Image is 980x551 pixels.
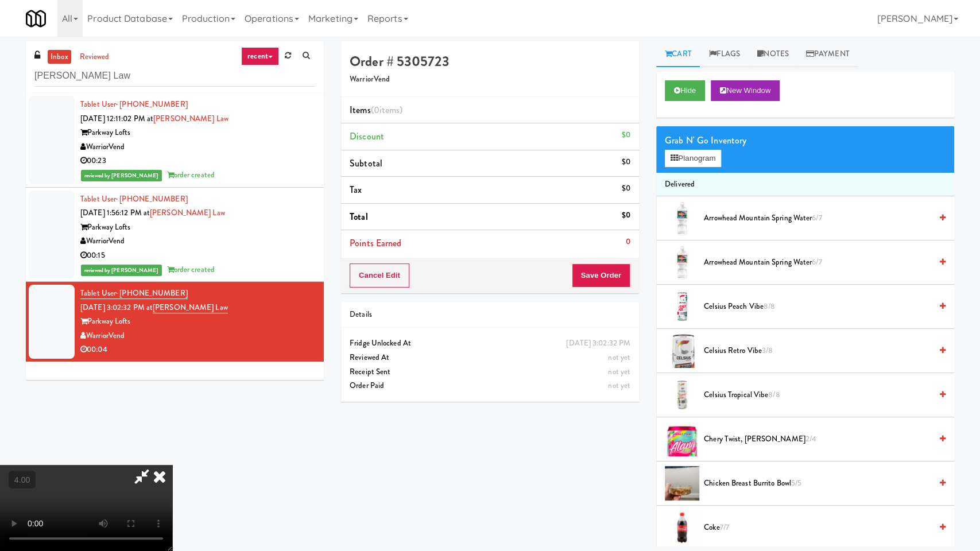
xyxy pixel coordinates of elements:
span: Chicken Breast Burrito Bowl [704,476,931,491]
li: Tablet User· [PHONE_NUMBER][DATE] 3:02:32 PM at[PERSON_NAME] LawParkway LoftsWarriorVend00:04 [26,282,324,362]
span: · [PHONE_NUMBER] [116,99,188,110]
span: [DATE] 3:02:32 PM at [80,302,153,313]
span: order created [167,169,215,180]
span: (0 ) [370,103,402,117]
div: Details [350,308,630,322]
span: · [PHONE_NUMBER] [116,193,188,204]
a: Payment [797,41,858,67]
a: Tablet User· [PHONE_NUMBER] [80,193,188,204]
span: Arrowhead Mountain Spring Water [704,211,931,226]
h5: WarriorVend [350,75,630,84]
a: Tablet User· [PHONE_NUMBER] [80,288,188,299]
span: Total [350,210,368,223]
a: recent [241,47,279,65]
div: Parkway Lofts [80,126,315,140]
a: Flags [700,41,749,67]
div: Arrowhead Mountain Spring Water6/7 [699,255,946,270]
div: Celsius Peach Vibe8/8 [699,300,946,314]
ng-pluralize: items [379,103,400,117]
span: 8/8 [764,301,775,312]
span: Celsius Peach Vibe [704,300,931,314]
button: New Window [711,80,780,101]
span: reviewed by [PERSON_NAME] [81,170,162,181]
span: Arrowhead Mountain Spring Water [704,255,931,270]
div: Celsius Tropical Vibe8/8 [699,388,946,402]
span: Items [350,103,402,117]
span: 6/7 [812,257,822,267]
div: $0 [622,155,630,169]
div: $0 [622,128,630,142]
div: Chery Twist, [PERSON_NAME]2/4 [699,432,946,447]
span: Discount [350,130,384,143]
span: Tax [350,183,362,196]
div: Order Paid [350,379,630,393]
div: 0 [626,235,630,249]
div: Chicken Breast Burrito Bowl5/5 [699,476,946,491]
span: [DATE] 1:56:12 PM at [80,207,150,218]
div: $0 [622,181,630,196]
a: [PERSON_NAME] Law [150,207,225,218]
span: order created [167,264,215,275]
div: WarriorVend [80,234,315,249]
div: WarriorVend [80,140,315,154]
span: Celsius Tropical Vibe [704,388,931,402]
span: not yet [608,380,630,391]
span: 6/7 [812,212,822,223]
div: Parkway Lofts [80,220,315,235]
div: [DATE] 3:02:32 PM [566,336,630,351]
span: 2/4 [805,433,816,444]
span: 3/8 [762,345,773,356]
span: 5/5 [791,478,801,488]
h4: Order # 5305723 [350,54,630,69]
div: Arrowhead Mountain Spring Water6/7 [699,211,946,226]
span: not yet [608,366,630,377]
li: Delivered [656,173,954,197]
button: Hide [665,80,705,101]
div: 00:04 [80,343,315,357]
button: Save Order [572,263,630,288]
div: 00:15 [80,249,315,263]
a: inbox [48,50,71,64]
input: Search vision orders [34,65,315,87]
a: Cart [656,41,700,67]
div: Celsius Retro Vibe3/8 [699,344,946,358]
span: 8/8 [768,389,780,400]
li: Tablet User· [PHONE_NUMBER][DATE] 1:56:12 PM at[PERSON_NAME] LawParkway LoftsWarriorVend00:15revi... [26,188,324,282]
div: Fridge Unlocked At [350,336,630,351]
div: Parkway Lofts [80,315,315,329]
span: reviewed by [PERSON_NAME] [81,265,162,276]
div: WarriorVend [80,329,315,343]
li: Tablet User· [PHONE_NUMBER][DATE] 12:11:02 PM at[PERSON_NAME] LawParkway LoftsWarriorVend00:23rev... [26,93,324,188]
span: not yet [608,352,630,363]
span: Coke [704,521,931,535]
button: Cancel Edit [350,263,409,288]
a: Notes [749,41,797,67]
div: Coke7/7 [699,521,946,535]
div: Grab N' Go Inventory [665,132,946,149]
span: Celsius Retro Vibe [704,344,931,358]
span: [DATE] 12:11:02 PM at [80,113,153,124]
div: Receipt Sent [350,365,630,379]
button: Planogram [665,150,721,167]
img: Micromart [26,9,46,29]
a: [PERSON_NAME] Law [153,302,228,313]
div: $0 [622,208,630,223]
a: reviewed [77,50,113,64]
div: Reviewed At [350,351,630,365]
span: Points Earned [350,236,401,250]
span: Chery Twist, [PERSON_NAME] [704,432,931,447]
div: 00:23 [80,154,315,168]
a: [PERSON_NAME] Law [153,113,228,124]
span: 7/7 [719,522,729,533]
span: · [PHONE_NUMBER] [116,288,188,298]
a: Tablet User· [PHONE_NUMBER] [80,99,188,110]
span: Subtotal [350,157,382,170]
